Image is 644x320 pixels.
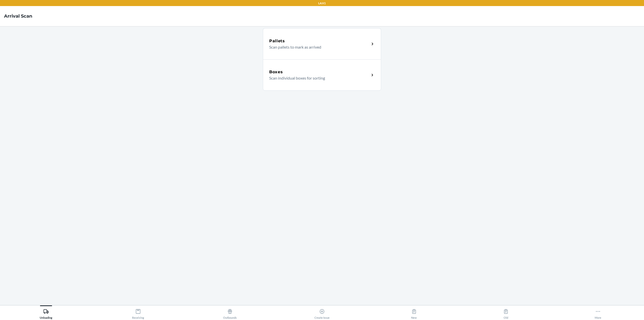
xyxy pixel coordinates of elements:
[269,69,283,75] h5: Boxes
[132,307,144,319] div: Receiving
[4,13,32,19] h4: Arrival Scan
[184,305,276,319] button: Outbounds
[269,75,366,81] p: Scan individual boxes for sorting
[460,305,552,319] button: Old
[503,307,509,319] div: Old
[276,305,368,319] button: Create Issue
[411,307,417,319] div: New
[318,1,326,6] p: LAX1
[269,44,366,50] p: Scan pallets to mark as arrived
[552,305,644,319] button: More
[269,38,285,44] h5: Pallets
[92,305,184,319] button: Receiving
[263,28,381,59] a: PalletsScan pallets to mark as arrived
[40,307,52,319] div: Unloading
[263,59,381,91] a: BoxesScan individual boxes for sorting
[223,307,237,319] div: Outbounds
[368,305,460,319] button: New
[595,307,601,319] div: More
[314,307,330,319] div: Create Issue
